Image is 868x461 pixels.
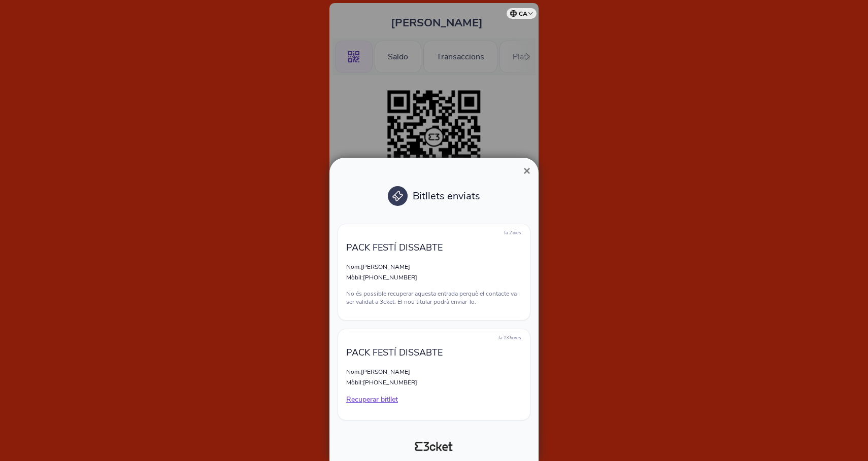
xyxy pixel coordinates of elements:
[346,273,522,281] p: Mòbil:
[413,189,480,203] span: Bitllets enviats
[346,378,522,386] p: Mòbil:
[346,346,522,359] p: PACK FESTÍ DISSABTE
[346,368,522,376] p: Nom:
[346,241,522,254] p: PACK FESTÍ DISSABTE
[498,335,521,341] span: fa 13 hores
[346,395,522,405] p: Recuperar bitllet
[361,368,410,376] span: [PERSON_NAME]
[504,230,521,236] span: fa 2 dies
[523,164,530,178] span: ×
[363,378,417,386] span: [PHONE_NUMBER]
[346,263,522,271] p: Nom:
[346,290,522,306] p: No és possible recuperar aquesta entrada perquè el contacte va ser validat a 3cket. El nou titula...
[361,263,410,271] span: [PERSON_NAME]
[363,273,417,281] span: [PHONE_NUMBER]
